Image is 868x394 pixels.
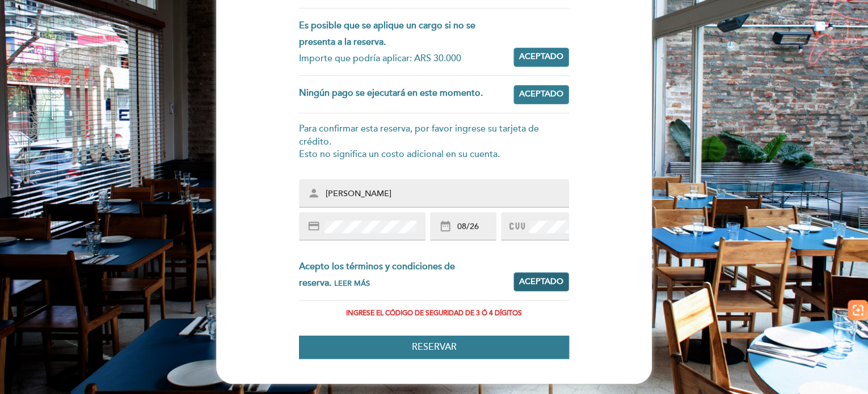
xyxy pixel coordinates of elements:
button: Aceptado [513,85,569,104]
div: Ningún pago se ejecutará en este momento. [299,85,513,104]
input: MM/YY [456,221,496,234]
span: Aceptado [519,88,563,100]
button: Aceptado [513,272,569,291]
div: Es posible que se aplique un cargo si no se presenta a la reserva. [299,18,504,50]
div: Para confirmar esta reserva, por favor ingrese su tarjeta de crédito. Esto no significa un costo ... [299,122,569,162]
span: Leer más [334,279,370,288]
button: Reservar [299,336,569,359]
div: Acepto los términos y condiciones de reserva. [299,259,513,291]
span: Aceptado [519,276,563,288]
input: Nombre impreso en la tarjeta [325,188,571,201]
i: credit_card [307,220,320,232]
div: Importe que podría aplicar: ARS 30.000 [299,50,504,67]
span: Aceptado [519,51,563,63]
span: Reservar [412,341,457,353]
i: date_range [439,220,452,232]
i: person [307,187,320,200]
div: Ingrese el código de seguridad de 3 ó 4 dígitos [299,310,569,317]
button: Aceptado [513,48,569,67]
